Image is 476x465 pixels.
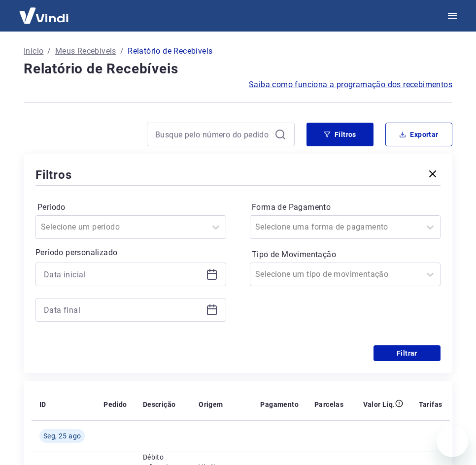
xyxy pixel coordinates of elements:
[44,267,202,282] input: Data inicial
[128,45,212,57] p: Relatório de Recebíveis
[252,249,439,261] label: Tipo de Movimentação
[35,167,72,183] h5: Filtros
[249,79,452,91] a: Saiba como funciona a programação dos recebimentos
[385,123,452,146] button: Exportar
[24,59,452,79] h4: Relatório de Recebíveis
[120,45,124,57] p: /
[199,399,223,409] p: Origem
[252,201,439,213] label: Forma de Pagamento
[35,247,226,259] p: Período personalizado
[143,399,176,409] p: Descrição
[363,399,395,409] p: Valor Líq.
[314,399,343,409] p: Parcelas
[419,399,442,409] p: Tarifas
[44,302,202,317] input: Data final
[260,399,299,409] p: Pagamento
[55,45,116,57] a: Meus Recebíveis
[39,399,46,409] p: ID
[24,45,43,57] a: Início
[12,0,76,31] img: Vindi
[306,123,374,146] button: Filtros
[103,399,127,409] p: Pedido
[43,431,81,441] span: Seg, 25 ago
[437,426,468,457] iframe: Botão para abrir a janela de mensagens, conversa em andamento
[47,45,51,57] p: /
[374,345,441,361] button: Filtrar
[37,201,224,213] label: Período
[155,127,271,142] input: Busque pelo número do pedido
